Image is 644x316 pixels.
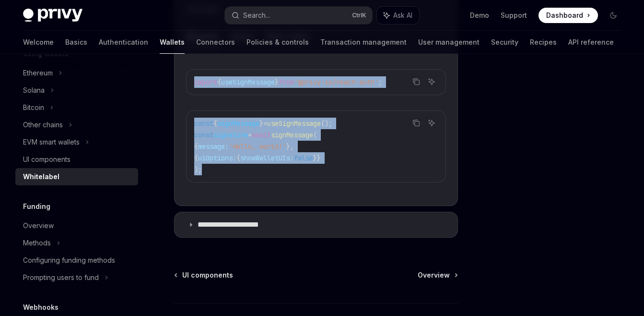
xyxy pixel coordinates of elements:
span: ( [313,131,317,139]
button: Toggle dark mode [606,8,621,23]
button: Copy the contents from the code block [410,117,422,129]
a: Overview [418,270,457,280]
span: from [279,78,294,86]
span: Overview [418,270,450,280]
a: User management [418,31,480,54]
span: signMessage [217,119,259,128]
span: useSignMessage [267,119,321,128]
span: ); [194,165,202,174]
span: import [194,78,217,86]
span: (); [321,119,332,128]
a: Wallets [160,31,185,54]
a: Dashboard [539,8,598,23]
div: Methods [23,237,51,249]
div: Configuring funding methods [23,255,115,266]
a: Security [491,31,518,54]
a: Configuring funding methods [15,252,138,269]
span: ; [378,78,382,86]
span: useSignMessage [221,78,275,86]
h5: Webhooks [23,302,59,313]
span: 'Hello, world!' [229,142,286,151]
a: Welcome [23,31,54,54]
span: const [194,131,213,139]
span: { [194,154,198,162]
span: } [275,78,279,86]
span: { [236,154,240,162]
span: false [294,154,313,162]
div: UI components [23,154,70,165]
span: signMessage [271,131,313,139]
button: Ask AI [377,7,419,24]
a: UI components [15,151,138,168]
a: Whitelabel [15,168,138,185]
span: = [263,119,267,128]
span: Dashboard [546,11,583,20]
a: Transaction management [320,31,407,54]
div: Bitcoin [23,102,44,113]
span: signature [213,131,248,139]
a: Authentication [99,31,148,54]
a: Basics [65,31,87,54]
span: } [259,119,263,128]
a: API reference [568,31,614,54]
div: Overview [23,220,54,231]
a: Demo [470,11,489,20]
a: Overview [15,217,138,234]
div: Whitelabel [23,171,59,182]
a: Policies & controls [246,31,309,54]
div: Search... [243,10,270,21]
div: Other chains [23,119,63,131]
a: Recipes [530,31,557,54]
span: message: [198,142,229,151]
span: await [252,131,271,139]
span: '@privy-io/react-auth' [294,78,378,86]
span: const [194,119,213,128]
div: Solana [23,85,45,96]
a: Connectors [196,31,235,54]
span: = [248,131,252,139]
button: Ask AI [425,75,438,88]
img: dark logo [23,9,82,22]
a: Support [501,11,527,20]
div: Ethereum [23,67,53,79]
span: { [194,142,198,151]
button: Search...CtrlK [225,7,372,24]
h5: Funding [23,201,50,212]
span: { [213,119,217,128]
button: Ask AI [425,117,438,129]
span: { [217,78,221,86]
span: Ask AI [393,11,412,20]
a: UI components [175,270,233,280]
button: Copy the contents from the code block [410,75,422,88]
span: }} [313,154,321,162]
div: EVM smart wallets [23,136,80,148]
span: showWalletUIs: [240,154,294,162]
span: UI components [182,270,233,280]
span: }, [286,142,294,151]
span: Ctrl K [352,12,366,19]
span: uiOptions: [198,154,236,162]
div: Prompting users to fund [23,272,99,283]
